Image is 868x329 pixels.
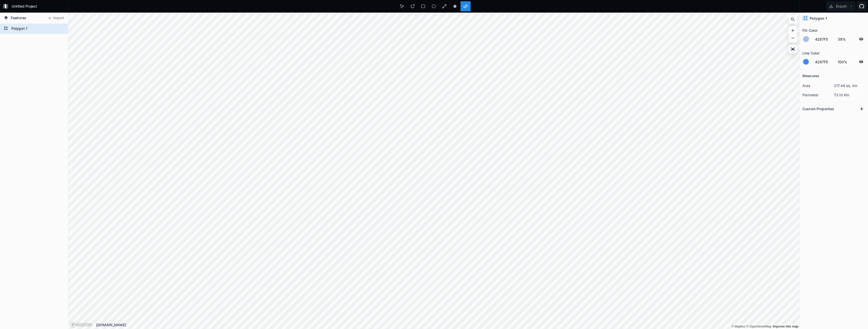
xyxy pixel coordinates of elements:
[810,16,827,21] h4: Polygon 1
[802,83,834,88] dt: area
[826,1,855,11] button: Export
[802,92,834,98] dt: perimeter
[731,325,745,328] a: Mapbox
[746,325,771,328] a: OpenStreetMap
[834,92,865,98] dd: 73.10 Km
[96,322,800,327] div: [DOMAIN_NAME]
[802,49,820,57] h2: Line Color
[834,83,865,88] dd: 217.44 sq. km
[802,26,818,34] h2: Fill Color
[773,325,798,328] a: Map feedback
[802,105,834,113] h2: Custom Properties
[11,15,26,20] span: Features
[45,14,67,22] button: Import
[70,322,92,327] a: Mapbox logo
[802,72,819,80] h2: Measures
